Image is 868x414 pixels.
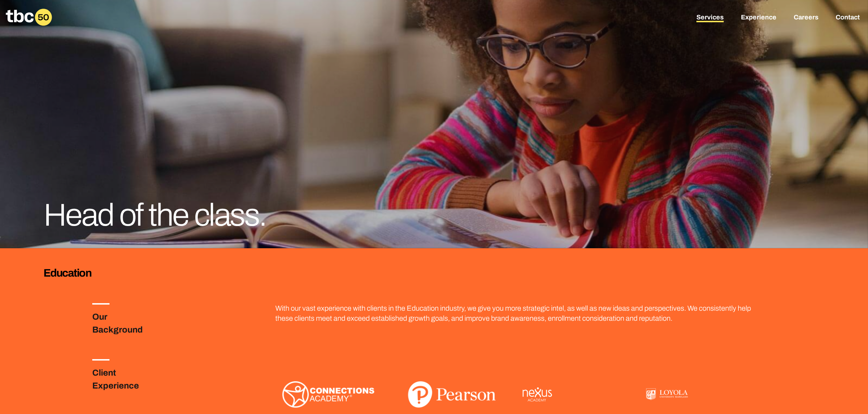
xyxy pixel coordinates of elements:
a: Contact [836,14,860,22]
h3: Education [43,265,825,280]
img: Nexus [522,387,552,402]
a: Homepage [6,9,52,26]
a: Experience [741,14,776,22]
p: With our vast experience with clients in the Education industry, we give you more strategic intel... [275,303,751,323]
a: Services [696,14,724,22]
h3: Our Background [92,310,161,336]
a: Careers [794,14,818,22]
img: Loyola [646,388,688,400]
h1: Head of the class. [43,199,319,231]
h3: Client Experience [92,366,161,392]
